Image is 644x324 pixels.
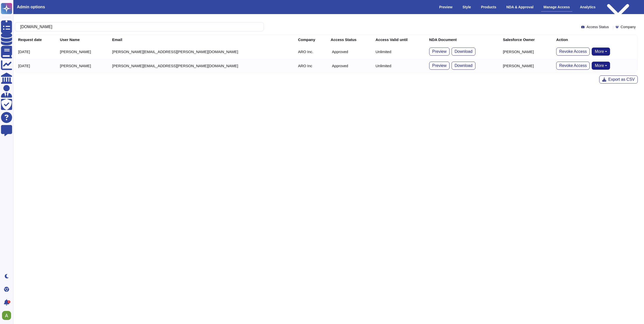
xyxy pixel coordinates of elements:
button: Export as CSV [599,75,638,84]
span: Download [455,50,472,54]
button: Revoke Access [556,62,590,70]
input: Search by keywords [18,22,259,31]
td: [PERSON_NAME][EMAIL_ADDRESS][PERSON_NAME][DOMAIN_NAME] [109,59,295,73]
td: [PERSON_NAME] [57,59,109,73]
th: Access Status [328,35,373,45]
th: Request date [15,35,57,45]
span: Revoke Access [559,50,587,54]
td: ARO Inc. [295,45,328,59]
span: Download [455,64,472,68]
button: Download [452,48,475,56]
td: [DATE] [15,45,57,59]
td: ARO Inc [295,59,328,73]
th: Access Valid until [373,35,426,45]
td: Unlimited [373,45,426,59]
button: More [592,62,610,70]
div: Preview [437,3,455,11]
p: Approved [332,64,348,68]
span: Preview [432,50,447,54]
p: Approved [332,50,348,54]
button: Download [452,62,475,70]
th: NDA Document [426,35,500,45]
span: Access Status [586,25,609,29]
th: Salesforce Owner [500,35,553,45]
th: Company [295,35,328,45]
img: user [2,311,11,320]
button: More [592,48,610,56]
th: Email [109,35,295,45]
td: [PERSON_NAME] [500,59,553,73]
h3: Admin options [17,5,45,9]
td: Unlimited [373,59,426,73]
div: Products [478,3,499,11]
th: Action [553,35,637,45]
span: Preview [432,64,447,68]
button: Revoke Access [556,48,590,56]
div: Analytics [577,3,598,11]
div: Manage Access [541,3,573,12]
td: [PERSON_NAME] [57,45,109,59]
span: Export as CSV [608,77,635,82]
div: 2 [7,300,10,303]
div: Style [460,3,473,11]
div: NDA & Approval [504,3,536,11]
th: User Name [57,35,109,45]
td: [PERSON_NAME][EMAIL_ADDRESS][PERSON_NAME][DOMAIN_NAME] [109,45,295,59]
button: Preview [429,62,450,70]
button: Preview [429,48,450,56]
span: Company [621,25,636,29]
span: Revoke Access [559,64,587,68]
button: user [1,310,15,321]
td: [PERSON_NAME] [500,45,553,59]
td: [DATE] [15,59,57,73]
